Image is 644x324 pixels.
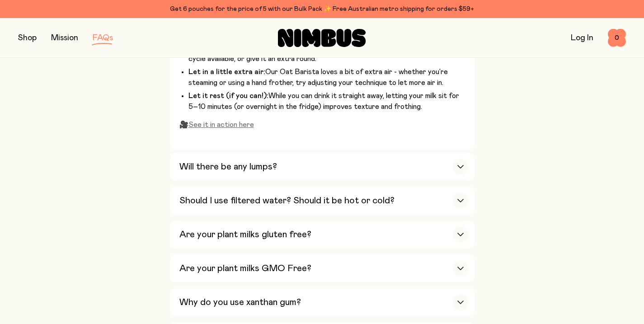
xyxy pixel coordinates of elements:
div: Get 6 pouches for the price of 5 with our Bulk Pack ✨ Free Australian metro shipping for orders $59+ [18,4,626,14]
h3: Should I use filtered water? Should it be hot or cold? [179,195,395,206]
button: 0 [608,29,626,47]
li: While you can drink it straight away, letting your milk sit for 5–10 minutes (or overnight in the... [188,90,469,112]
button: Why do you use xanthan gum? [170,289,474,316]
h3: Are your plant milks gluten free? [179,229,311,240]
a: Log In [571,34,593,42]
p: 🎥 [179,119,469,130]
h3: Will there be any lumps? [179,161,277,172]
button: Should I use filtered water? Should it be hot or cold? [170,187,474,214]
h3: Why do you use xanthan gum? [179,297,301,308]
li: Our Oat Barista loves a bit of extra air - whether you’re steaming or using a hand frother, try a... [188,66,469,88]
a: Mission [51,34,78,42]
strong: Let in a little extra air: [188,68,265,75]
button: Are your plant milks gluten free? [170,221,474,248]
button: Will there be any lumps? [170,153,474,180]
strong: Let it rest (if you can!): [188,92,268,99]
a: FAQs [93,34,113,42]
h3: Are your plant milks GMO Free? [179,263,311,274]
a: See it in action here [188,121,254,128]
button: Are your plant milks GMO Free? [170,255,474,282]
